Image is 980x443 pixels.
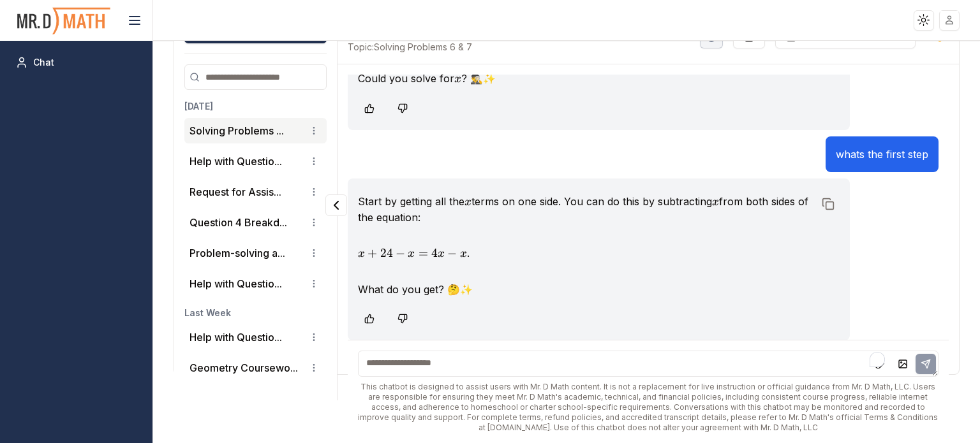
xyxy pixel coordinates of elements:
[33,56,54,69] span: Chat
[306,330,322,345] button: Conversation options
[306,276,322,291] button: Conversation options
[189,245,285,261] button: Problem-solving a...
[189,154,282,169] button: Help with Questio...
[358,351,939,377] textarea: To enrich screen reader interactions, please activate Accessibility in Grammarly extension settings
[358,248,365,259] span: x
[447,246,457,260] span: −
[940,11,959,29] img: placeholder-user.jpg
[306,245,322,261] button: Conversation options
[306,184,322,200] button: Conversation options
[358,282,814,297] p: What do you get? 🤔✨
[712,196,719,208] span: x
[464,196,471,208] span: x
[10,51,142,74] a: Chat
[189,330,282,345] button: Help with Questio...
[306,360,322,375] button: Conversation options
[358,194,814,225] p: Start by getting all the terms on one side. You can do this by subtracting from both sides of the...
[184,307,327,319] h3: Last Week
[306,154,322,169] button: Conversation options
[358,245,814,261] p: .
[419,246,428,260] span: =
[184,100,327,113] h3: [DATE]
[380,246,393,260] span: 24
[396,246,405,260] span: −
[325,194,347,216] button: Collapse panel
[367,246,377,260] span: +
[306,123,322,138] button: Conversation options
[348,41,472,54] span: Solving Problems 6 & 7
[189,360,298,375] button: Geometry Coursewo...
[358,382,939,433] div: This chatbot is designed to assist users with Mr. D Math content. It is not a replacement for liv...
[189,123,284,138] button: Solving Problems ...
[454,73,461,85] span: x
[460,248,467,259] span: x
[16,4,112,38] img: PromptOwl
[189,276,282,291] button: Help with Questio...
[189,215,287,230] button: Question 4 Breakd...
[306,215,322,230] button: Conversation options
[836,147,928,162] p: whats the first step
[408,248,415,259] span: x
[431,246,438,260] span: 4
[438,248,445,259] span: x
[189,184,281,200] button: Request for Assis...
